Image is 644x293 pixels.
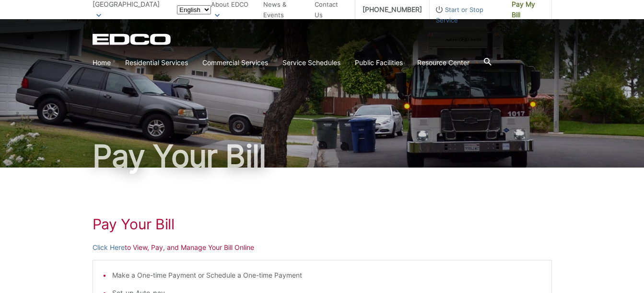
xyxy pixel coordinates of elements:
a: Service Schedules [282,57,340,68]
li: Make a One-time Payment or Schedule a One-time Payment [112,270,542,281]
a: Click Here [93,242,125,253]
a: EDCD logo. Return to the homepage. [93,34,172,45]
a: Commercial Services [202,57,268,68]
p: to View, Pay, and Manage Your Bill Online [93,242,552,253]
h1: Pay Your Bill [93,215,552,233]
a: Home [93,57,111,68]
a: Resource Center [417,57,469,68]
a: Residential Services [125,57,188,68]
select: Select a language [177,5,211,14]
a: Public Facilities [355,57,403,68]
h1: Pay Your Bill [93,141,552,171]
